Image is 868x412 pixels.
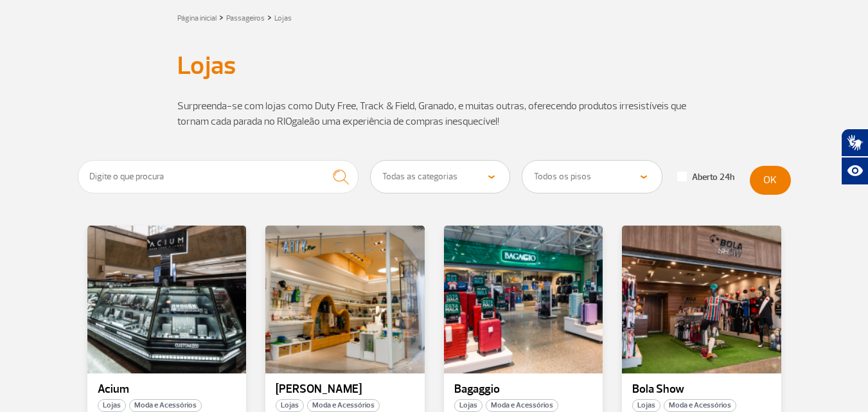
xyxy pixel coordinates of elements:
[486,399,558,412] span: Moda e Acessórios
[274,13,292,23] a: Lojas
[98,383,236,396] p: Acium
[841,129,868,185] div: Plugin de acessibilidade da Hand Talk.
[226,13,265,23] a: Passageiros
[129,399,202,412] span: Moda e Acessórios
[307,399,380,412] span: Moda e Acessórios
[98,399,126,412] span: Lojas
[78,160,359,193] input: Digite o que procura
[750,166,791,195] button: OK
[267,10,272,24] a: >
[177,98,691,129] p: Surpreenda-se com lojas como Duty Free, Track & Field, Granado, e muitas outras, oferecendo produ...
[454,383,593,396] p: Bagaggio
[632,383,771,396] p: Bola Show
[664,399,736,412] span: Moda e Acessórios
[276,399,304,412] span: Lojas
[177,55,691,76] h1: Lojas
[454,399,483,412] span: Lojas
[177,13,217,23] a: Página inicial
[276,383,414,396] p: [PERSON_NAME]
[677,172,734,183] label: Aberto 24h
[632,399,660,412] span: Lojas
[219,10,224,24] a: >
[841,157,868,185] button: Abrir recursos assistivos.
[841,129,868,157] button: Abrir tradutor de língua de sinais.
